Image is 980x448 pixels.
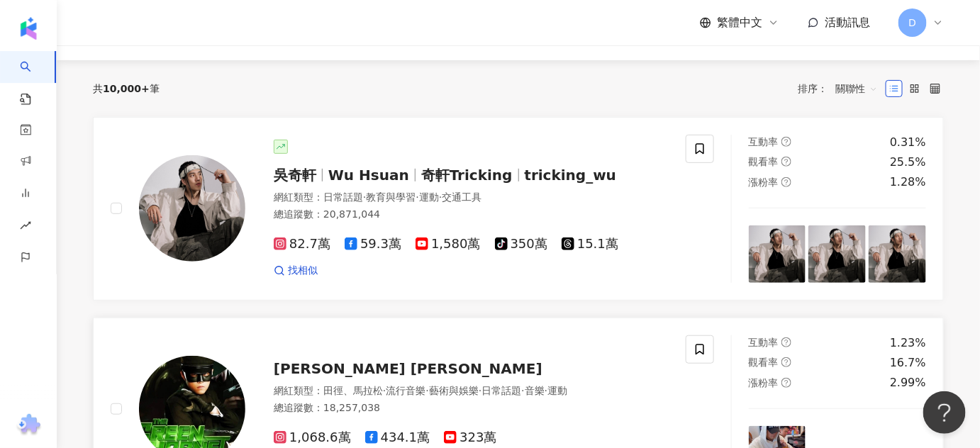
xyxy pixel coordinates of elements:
[749,156,779,167] span: 觀看率
[274,430,351,445] span: 1,068.6萬
[366,191,416,203] span: 教育與學習
[781,137,791,147] span: question-circle
[909,15,917,30] span: D
[781,177,791,187] span: question-circle
[481,385,521,396] span: 日常話題
[890,355,926,371] div: 16.7%
[323,191,363,203] span: 日常話題
[288,264,318,278] span: 找相似
[139,155,245,262] img: KOL Avatar
[323,385,383,396] span: 田徑、馬拉松
[521,385,524,396] span: ·
[890,135,926,150] div: 0.31%
[890,174,926,190] div: 1.28%
[274,191,669,205] div: 網紅類型 ：
[495,237,547,252] span: 350萬
[274,237,330,252] span: 82.7萬
[798,77,886,100] div: 排序：
[421,167,513,184] span: 奇軒Tricking
[749,377,779,388] span: 漲粉率
[386,385,425,396] span: 流行音樂
[545,385,547,396] span: ·
[274,208,669,222] div: 總追蹤數 ： 20,871,044
[749,225,806,283] img: post-image
[93,83,160,94] div: 共 筆
[439,191,442,203] span: ·
[416,237,481,252] span: 1,580萬
[274,360,542,377] span: [PERSON_NAME] [PERSON_NAME]
[274,167,316,184] span: 吳奇軒
[20,211,31,243] span: rise
[749,136,779,147] span: 互動率
[781,337,791,347] span: question-circle
[717,15,762,30] span: 繁體中文
[363,191,366,203] span: ·
[869,225,926,283] img: post-image
[923,391,966,434] iframe: Help Scout Beacon - Open
[15,414,43,437] img: chrome extension
[328,167,409,184] span: Wu Hsuan
[781,357,791,367] span: question-circle
[825,16,870,29] span: 活動訊息
[416,191,418,203] span: ·
[835,77,878,100] span: 關聯性
[444,430,496,445] span: 323萬
[274,264,318,278] a: 找相似
[749,337,779,348] span: 互動率
[429,385,479,396] span: 藝術與娛樂
[890,375,926,391] div: 2.99%
[525,167,617,184] span: tricking_wu
[749,357,779,368] span: 觀看率
[547,385,567,396] span: 運動
[890,155,926,170] div: 25.5%
[479,385,481,396] span: ·
[525,385,545,396] span: 音樂
[274,384,669,398] div: 網紅類型 ：
[93,117,944,301] a: KOL Avatar吳奇軒Wu Hsuan奇軒Trickingtricking_wu網紅類型：日常話題·教育與學習·運動·交通工具總追蹤數：20,871,04482.7萬59.3萬1,580萬3...
[442,191,481,203] span: 交通工具
[781,378,791,388] span: question-circle
[365,430,430,445] span: 434.1萬
[345,237,401,252] span: 59.3萬
[20,51,48,106] a: search
[383,385,386,396] span: ·
[17,17,40,40] img: logo icon
[808,225,866,283] img: post-image
[781,157,791,167] span: question-circle
[562,237,618,252] span: 15.1萬
[749,177,779,188] span: 漲粉率
[425,385,428,396] span: ·
[419,191,439,203] span: 運動
[890,335,926,351] div: 1.23%
[274,401,669,415] div: 總追蹤數 ： 18,257,038
[103,83,150,94] span: 10,000+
